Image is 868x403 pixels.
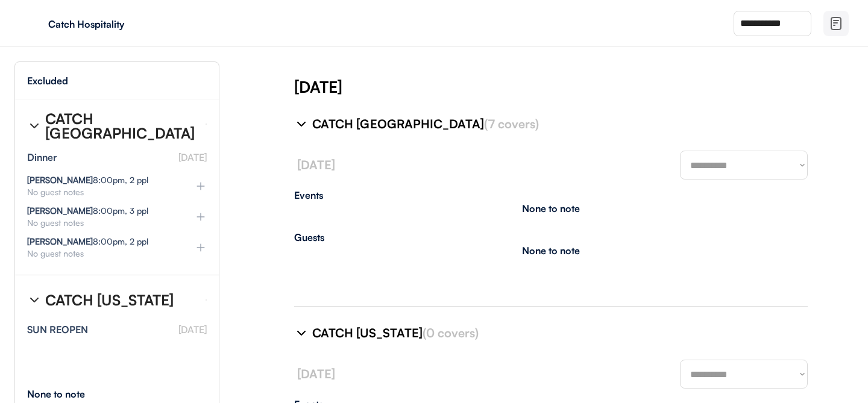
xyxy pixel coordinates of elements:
[27,76,68,86] div: Excluded
[48,19,200,29] div: Catch Hospitality
[27,205,93,216] strong: [PERSON_NAME]
[27,176,148,184] div: 8:00pm, 2 ppl
[27,249,175,258] div: No guest notes
[27,207,148,215] div: 8:00pm, 3 ppl
[27,325,88,334] div: SUN REOPEN
[297,366,335,381] font: [DATE]
[195,180,207,192] img: plus%20%281%29.svg
[423,325,479,340] font: (0 covers)
[294,326,309,340] img: chevron-right%20%281%29.svg
[27,175,93,185] strong: [PERSON_NAME]
[27,152,57,162] div: Dinner
[484,116,539,131] font: (7 covers)
[45,111,196,140] div: CATCH [GEOGRAPHIC_DATA]
[27,389,107,399] div: None to note
[294,76,868,98] div: [DATE]
[27,236,93,246] strong: [PERSON_NAME]
[195,242,207,254] img: plus%20%281%29.svg
[27,119,42,133] img: chevron-right%20%281%29.svg
[312,325,766,342] div: CATCH [US_STATE]
[522,204,580,213] div: None to note
[195,211,207,223] img: plus%20%281%29.svg
[294,233,808,242] div: Guests
[178,323,207,336] font: [DATE]
[297,157,335,172] font: [DATE]
[24,14,43,33] img: yH5BAEAAAAALAAAAAABAAEAAAIBRAA7
[829,16,843,31] img: file-02.svg
[27,293,42,307] img: chevron-right%20%281%29.svg
[294,117,309,131] img: chevron-right%20%281%29.svg
[294,190,808,200] div: Events
[45,293,174,307] div: CATCH [US_STATE]
[27,219,175,227] div: No guest notes
[27,188,175,196] div: No guest notes
[312,116,766,133] div: CATCH [GEOGRAPHIC_DATA]
[522,246,580,255] div: None to note
[178,151,207,163] font: [DATE]
[27,237,148,246] div: 8:00pm, 2 ppl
